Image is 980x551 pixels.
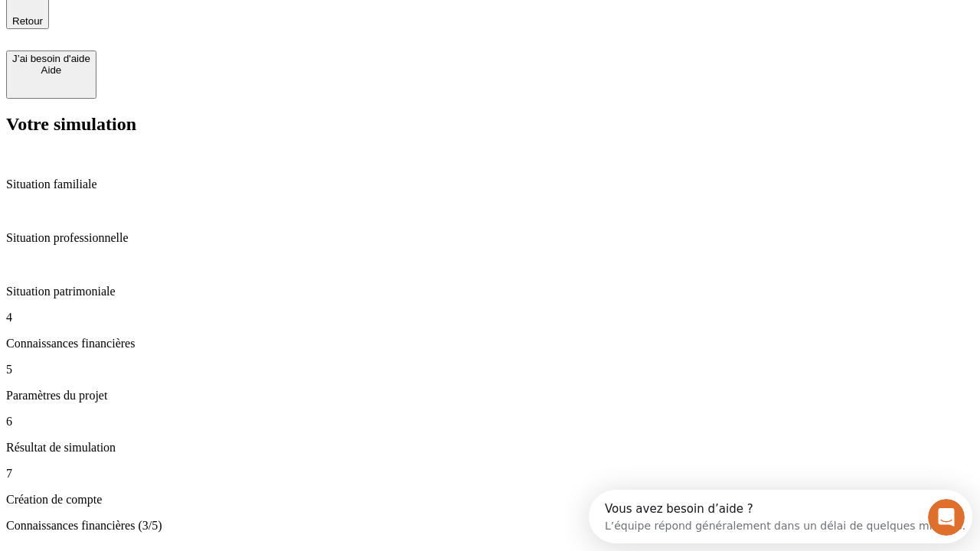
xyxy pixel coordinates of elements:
p: Connaissances financières [6,337,974,350]
p: 7 [6,467,974,481]
span: Retour [12,15,43,27]
p: 4 [6,311,974,324]
p: Situation familiale [6,178,974,191]
div: L’équipe répond généralement dans un délai de quelques minutes. [16,25,377,41]
p: Situation professionnelle [6,231,974,245]
p: Paramètres du projet [6,389,974,403]
iframe: Intercom live chat [928,499,965,536]
p: Résultat de simulation [6,441,974,455]
iframe: Intercom live chat discovery launcher [589,490,972,543]
button: J’ai besoin d'aideAide [6,51,96,99]
p: Connaissances financières (3/5) [6,519,974,533]
p: 6 [6,415,974,429]
div: J’ai besoin d'aide [12,53,90,64]
h2: Votre simulation [6,114,974,135]
div: Ouvrir le Messenger Intercom [6,6,422,48]
div: Aide [12,64,90,76]
div: Vous avez besoin d’aide ? [16,13,377,25]
p: 5 [6,363,974,377]
p: Situation patrimoniale [6,285,974,298]
p: Création de compte [6,493,974,507]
